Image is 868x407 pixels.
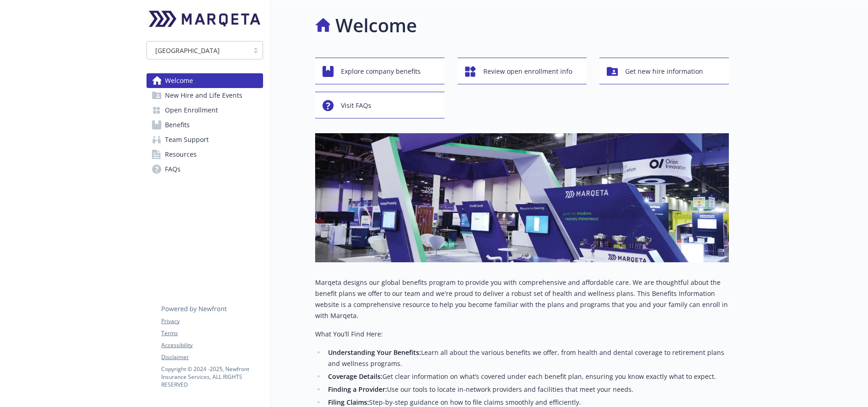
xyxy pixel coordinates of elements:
span: Team Support [165,132,209,147]
li: Get clear information on what’s covered under each benefit plan, ensuring you know exactly what t... [325,371,729,382]
img: overview page banner [315,133,729,262]
a: Welcome [147,73,263,88]
span: Resources [165,147,197,162]
a: Accessibility [161,341,263,349]
li: Use our tools to locate in-network providers and facilities that meet your needs. [325,384,729,395]
span: Get new hire information [625,63,703,80]
span: Open Enrollment [165,103,218,118]
span: [GEOGRAPHIC_DATA] [155,46,220,55]
strong: Finding a Provider: [328,385,387,394]
p: What You’ll Find Here: [315,329,729,340]
span: Welcome [165,73,193,88]
a: New Hire and Life Events [147,88,263,103]
a: Disclaimer [161,353,263,361]
h1: Welcome [335,12,417,39]
strong: Coverage Details: [328,372,382,381]
a: Resources [147,147,263,162]
span: Visit FAQs [341,97,371,114]
a: Benefits [147,118,263,132]
a: Team Support [147,132,263,147]
strong: Filing Claims: [328,398,369,407]
span: Review open enrollment info [483,63,572,80]
button: Visit FAQs [315,92,445,118]
p: Copyright © 2024 - 2025 , Newfront Insurance Services, ALL RIGHTS RESERVED [161,365,263,389]
span: Explore company benefits [341,63,421,80]
button: Review open enrollment info [457,58,587,84]
span: Benefits [165,118,190,132]
span: New Hire and Life Events [165,88,242,103]
button: Explore company benefits [315,58,445,84]
li: Learn all about the various benefits we offer, from health and dental coverage to retirement plan... [325,347,729,369]
strong: Understanding Your Benefits: [328,348,421,357]
a: Terms [161,329,263,337]
a: FAQs [147,162,263,177]
p: Marqeta designs our global benefits program to provide you with comprehensive and affordable care... [315,277,729,321]
span: FAQs [165,162,181,177]
span: [GEOGRAPHIC_DATA] [152,46,244,55]
a: Open Enrollment [147,103,263,118]
button: Get new hire information [599,58,729,84]
a: Privacy [161,317,263,325]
